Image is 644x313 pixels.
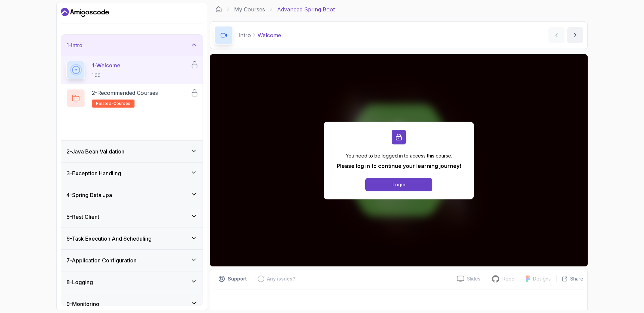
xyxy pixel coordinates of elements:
[214,273,251,284] button: Support button
[66,300,99,308] h3: 9 - Monitoring
[66,278,93,286] h3: 8 - Logging
[92,89,158,97] p: 2 - Recommended Courses
[61,250,203,271] button: 7-Application Configuration
[277,5,335,13] p: Advanced Spring Boot
[61,184,203,206] button: 4-Spring Data Jpa
[66,191,112,199] h3: 4 - Spring Data Jpa
[61,35,203,56] button: 1-Intro
[365,178,432,191] button: Login
[61,271,203,293] button: 8-Logging
[337,162,461,170] p: Please log in to continue your learning journey!
[267,275,295,282] p: Any issues?
[337,152,461,159] p: You need to be logged in to access this course.
[61,206,203,228] button: 5-Rest Client
[570,275,583,282] p: Share
[61,141,203,162] button: 2-Java Bean Validation
[66,213,99,221] h3: 5 - Rest Client
[66,61,197,79] button: 1-Welcome1:00
[61,228,203,249] button: 6-Task Execution And Scheduling
[234,5,265,13] a: My Courses
[66,147,124,155] h3: 2 - Java Bean Validation
[66,169,121,177] h3: 3 - Exception Handling
[66,256,137,264] h3: 7 - Application Configuration
[61,7,109,18] a: Dashboard
[92,61,120,69] p: 1 - Welcome
[66,235,152,243] h3: 6 - Task Execution And Scheduling
[556,275,583,282] button: Share
[258,31,281,39] p: Welcome
[66,89,197,108] button: 2-Recommended Coursesrelated-courses
[215,6,222,13] a: Dashboard
[548,27,565,43] button: previous content
[238,31,251,39] p: Intro
[392,181,406,188] div: Login
[66,41,83,49] h3: 1 - Intro
[467,275,480,282] p: Slides
[61,163,203,184] button: 3-Exception Handling
[228,275,247,282] p: Support
[92,72,120,79] p: 1:00
[96,101,130,106] span: related-courses
[567,27,583,43] button: next content
[502,275,515,282] p: Repo
[533,275,551,282] p: Designs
